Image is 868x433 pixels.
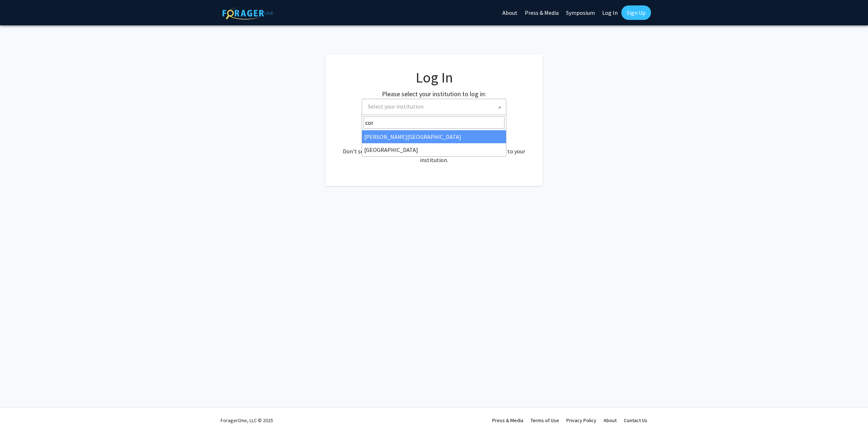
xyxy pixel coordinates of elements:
[221,408,273,433] div: ForagerOne, LLC © 2025
[5,400,31,428] iframe: Chat
[382,89,486,99] label: Please select your institution to log in:
[363,116,505,129] input: Search
[368,103,424,110] span: Select your institution
[362,143,506,156] li: [GEOGRAPHIC_DATA]
[604,417,617,424] a: About
[365,99,506,114] span: Select your institution
[492,417,523,424] a: Press & Media
[624,417,647,424] a: Contact Us
[340,130,528,164] div: No account? . Don't see your institution? about bringing ForagerOne to your institution.
[621,5,651,20] a: Sign Up
[340,69,528,86] h1: Log In
[222,7,273,20] img: ForagerOne Logo
[362,130,506,143] li: [PERSON_NAME][GEOGRAPHIC_DATA]
[531,417,559,424] a: Terms of Use
[566,417,596,424] a: Privacy Policy
[362,99,506,115] span: Select your institution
